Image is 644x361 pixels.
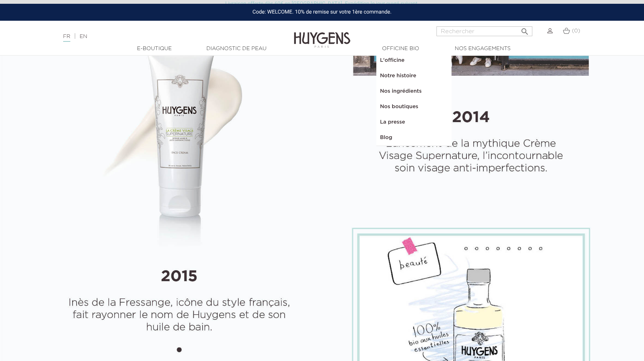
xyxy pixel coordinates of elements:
[199,45,274,53] a: Diagnostic de peau
[436,26,532,36] input: Rechercher
[80,34,87,39] a: EN
[117,45,192,53] a: E-Boutique
[520,25,529,34] i: 
[294,20,350,49] img: Huygens
[30,44,36,50] img: tab_domain_overview_orange.svg
[12,12,18,18] img: logo_orange.svg
[376,68,452,84] a: Notre histoire
[63,34,70,42] a: FR
[445,45,520,53] a: Nos engagements
[94,44,115,49] div: Mots-clés
[363,45,438,53] a: Officine Bio
[376,115,452,130] a: La presse
[12,20,18,26] img: website_grey.svg
[376,84,452,99] a: Nos ingrédients
[376,99,452,115] a: Nos boutiques
[85,44,91,50] img: tab_keywords_by_traffic_grey.svg
[518,24,532,34] button: 
[376,53,452,68] a: L'officine
[20,20,85,26] div: Domaine: [DOMAIN_NAME]
[21,12,37,18] div: v 4.0.25
[376,130,452,145] a: Blog
[39,44,58,49] div: Domaine
[572,28,580,34] span: (0)
[59,32,263,41] div: |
